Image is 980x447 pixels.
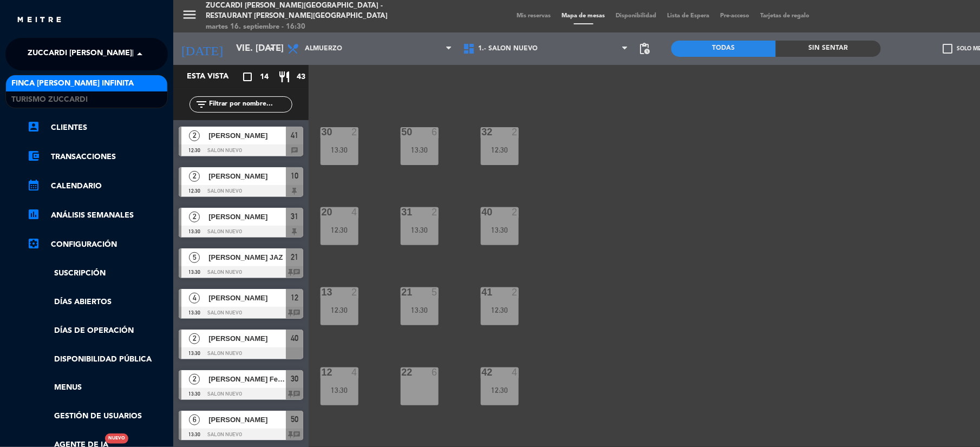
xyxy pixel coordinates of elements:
[27,237,40,250] i: settings_applications
[27,267,168,280] a: Suscripción
[208,292,286,304] span: [PERSON_NAME]
[291,129,298,142] span: 41
[189,293,200,304] span: 4
[291,169,298,182] span: 10
[27,353,168,366] a: Disponibilidad pública
[195,98,208,111] i: filter_list
[189,415,200,425] span: 6
[208,333,286,344] span: [PERSON_NAME]
[291,291,298,304] span: 12
[208,211,286,222] span: [PERSON_NAME]
[208,373,286,385] span: [PERSON_NAME] Ferraza
[27,238,168,251] a: Configuración
[278,70,291,83] i: restaurant
[105,433,128,444] div: Nuevo
[241,70,254,83] i: crop_square
[27,325,168,337] a: Días de Operación
[189,130,200,141] span: 2
[189,374,200,385] span: 2
[208,414,286,425] span: [PERSON_NAME]
[27,208,40,221] i: assessment
[27,120,40,133] i: account_box
[28,43,413,65] span: Zuccardi [PERSON_NAME][GEOGRAPHIC_DATA] - Restaurant [PERSON_NAME][GEOGRAPHIC_DATA]
[189,333,200,344] span: 2
[27,149,40,162] i: account_balance_wallet
[291,210,298,223] span: 31
[189,252,200,263] span: 5
[208,252,286,263] span: [PERSON_NAME] JAZ
[291,413,298,426] span: 50
[27,179,40,192] i: calendar_month
[27,150,168,163] a: account_balance_walletTransacciones
[27,209,168,222] a: assessmentANÁLISIS SEMANALES
[208,170,286,182] span: [PERSON_NAME]
[179,70,251,83] div: Esta vista
[189,171,200,182] span: 2
[291,332,298,345] span: 40
[27,410,168,423] a: Gestión de usuarios
[27,296,168,308] a: Días abiertos
[189,212,200,222] span: 2
[27,121,168,134] a: account_boxClientes
[260,71,269,83] span: 14
[297,71,305,83] span: 43
[27,180,168,193] a: calendar_monthCalendario
[291,251,298,264] span: 21
[11,94,88,106] span: Turismo Zuccardi
[11,77,134,90] span: Finca [PERSON_NAME] Infinita
[27,382,168,394] a: Menus
[208,98,292,110] input: Filtrar por nombre...
[16,16,62,24] img: MEITRE
[291,372,298,385] span: 30
[208,130,286,141] span: [PERSON_NAME]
